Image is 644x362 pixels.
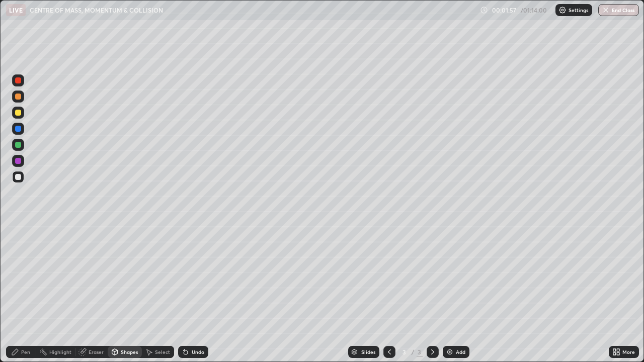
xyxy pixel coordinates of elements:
div: Eraser [89,349,104,354]
div: 3 [399,349,410,355]
p: Settings [569,8,588,13]
div: Add [456,349,465,354]
div: Slides [361,349,375,354]
button: End Class [598,4,639,16]
div: / [412,349,415,355]
p: LIVE [9,6,23,14]
div: Pen [21,349,30,354]
div: Highlight [49,349,71,354]
div: Shapes [121,349,138,354]
div: Undo [192,349,204,354]
img: end-class-cross [602,6,610,14]
div: 3 [417,347,423,356]
img: class-settings-icons [558,6,567,14]
p: CENTRE OF MASS, MOMENTUM & COLLISION [30,6,163,14]
img: add-slide-button [446,348,454,356]
div: More [622,349,635,354]
div: Select [155,349,170,354]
